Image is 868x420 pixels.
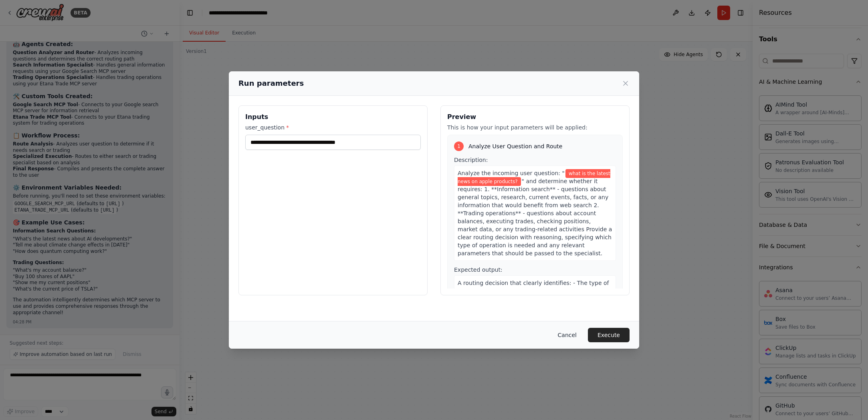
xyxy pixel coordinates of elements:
[245,112,421,122] h3: Inputs
[458,280,609,318] span: A routing decision that clearly identifies: - The type of operation needed (search or trading) - ...
[458,170,565,176] span: Analyze the incoming user question: "
[454,267,503,273] span: Expected output:
[458,169,610,186] span: Variable: user_question
[468,142,562,150] span: Analyze User Question and Route
[447,123,623,131] p: This is how your input parameters will be applied:
[245,123,421,131] label: user_question
[454,141,464,151] div: 1
[447,112,623,122] h3: Preview
[454,157,488,163] span: Description:
[238,78,304,89] h2: Run parameters
[588,328,630,342] button: Execute
[551,328,583,342] button: Cancel
[458,178,612,256] span: " and determine whether it requires: 1. **Information search** - questions about general topics, ...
